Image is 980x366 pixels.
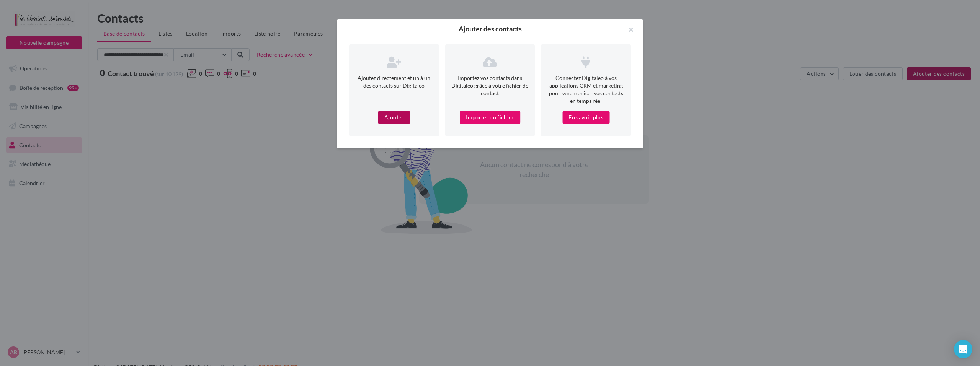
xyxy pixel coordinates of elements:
[460,111,520,124] button: Importer un fichier
[451,74,529,97] p: Importez vos contacts dans Digitaleo grâce à votre fichier de contact
[355,74,433,89] p: Ajoutez directement et un à un des contacts sur Digitaleo
[562,111,609,124] button: En savoir plus
[349,25,631,32] h2: Ajouter des contacts
[378,111,410,124] button: Ajouter
[954,340,972,358] div: Open Intercom Messenger
[547,74,625,105] p: Connectez Digitaleo à vos applications CRM et marketing pour synchroniser vos contacts en temps réel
